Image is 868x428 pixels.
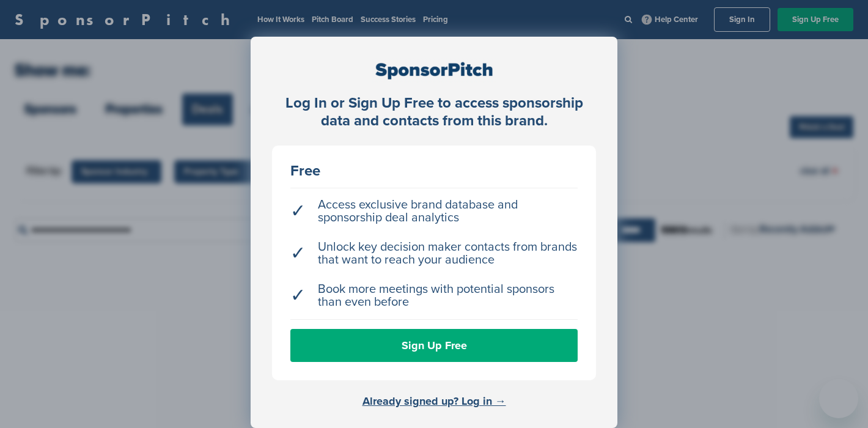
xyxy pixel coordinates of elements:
li: Unlock key decision maker contacts from brands that want to reach your audience [290,235,578,273]
li: Access exclusive brand database and sponsorship deal analytics [290,193,578,231]
iframe: Button to launch messaging window [819,379,858,418]
span: ✓ [290,247,306,260]
a: Sign Up Free [290,329,578,362]
li: Book more meetings with potential sponsors than even before [290,277,578,315]
div: Free [290,164,578,179]
span: ✓ [290,205,306,218]
span: ✓ [290,289,306,302]
a: Already signed up? Log in → [362,394,506,408]
div: Log In or Sign Up Free to access sponsorship data and contacts from this brand. [272,95,596,130]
